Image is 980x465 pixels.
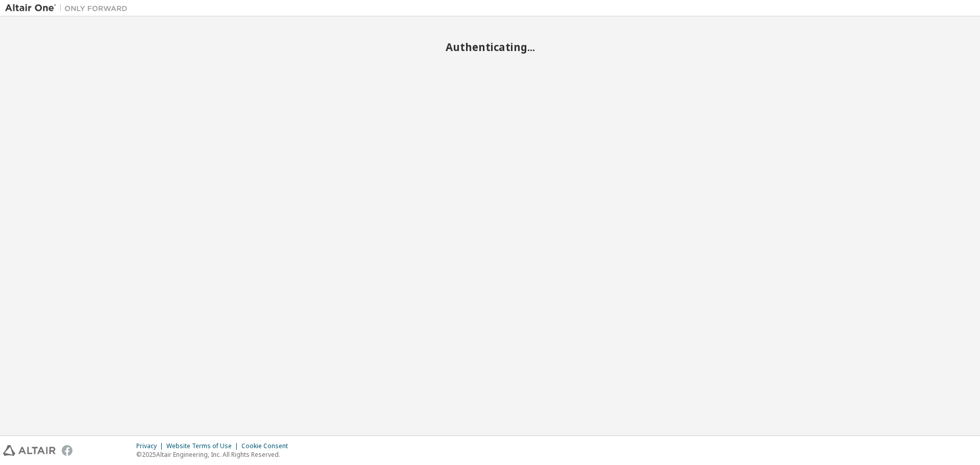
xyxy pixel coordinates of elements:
[3,445,56,456] img: altair_logo.svg
[5,3,133,13] img: Altair One
[136,442,166,450] div: Privacy
[5,40,975,54] h2: Authenticating...
[241,442,294,450] div: Cookie Consent
[62,445,72,456] img: facebook.svg
[136,450,294,459] p: © 2025 Altair Engineering, Inc. All Rights Reserved.
[166,442,241,450] div: Website Terms of Use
